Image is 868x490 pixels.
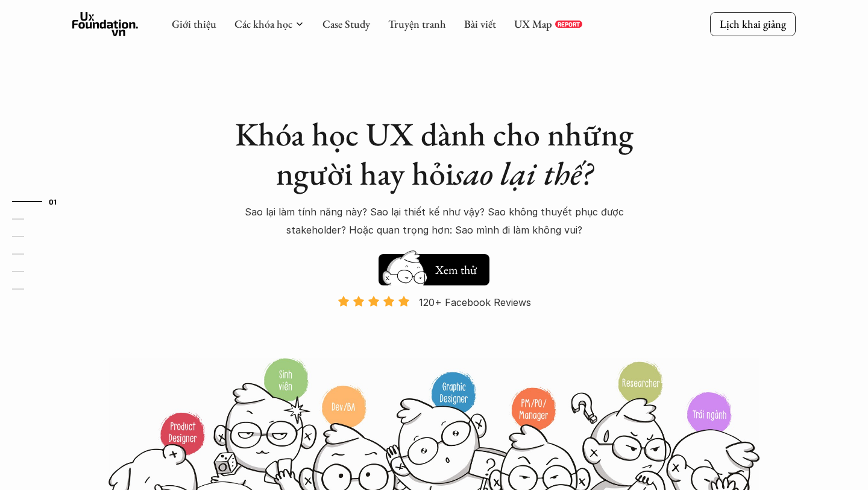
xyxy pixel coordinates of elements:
[327,295,541,356] a: 120+ Facebook Reviews
[388,17,446,31] a: Truyện tranh
[720,17,786,31] p: Lịch khai giảng
[514,17,552,31] a: UX Map
[12,194,69,209] a: 01
[710,12,796,36] a: Lịch khai giảng
[234,17,292,31] a: Các khóa học
[172,17,216,31] a: Giới thiệu
[223,203,645,240] p: Sao lại làm tính năng này? Sao lại thiết kế như vậy? Sao không thuyết phục được stakeholder? Hoặc...
[223,115,645,193] h1: Khóa học UX dành cho những người hay hỏi
[464,17,496,31] a: Bài viết
[555,21,582,28] a: REPORT
[454,152,593,194] em: sao lại thế?
[379,248,489,285] a: Xem thử
[435,261,477,278] h5: Xem thử
[322,17,370,31] a: Case Study
[419,293,531,311] p: 120+ Facebook Reviews
[49,197,57,205] strong: 01
[558,21,580,28] p: REPORT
